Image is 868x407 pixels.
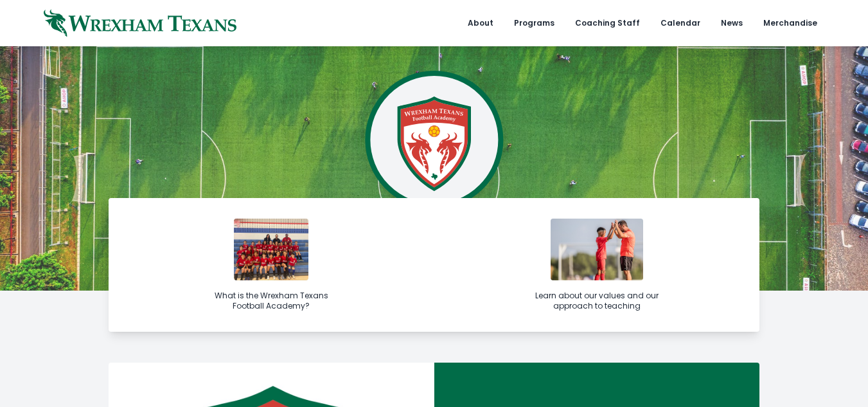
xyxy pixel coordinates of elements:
img: img_6398-1731961969.jpg [234,219,308,280]
img: with-player.jpg [551,219,643,280]
a: Learn about our values and our approach to teaching [434,198,760,332]
div: What is the Wrexham Texans Football Academy? [209,291,333,311]
div: Learn about our values and our approach to teaching [535,291,659,311]
a: What is the Wrexham Texans Football Academy? [109,198,434,332]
